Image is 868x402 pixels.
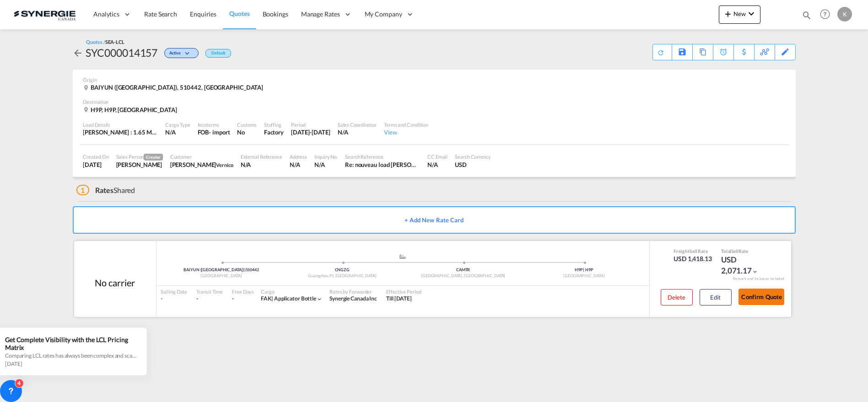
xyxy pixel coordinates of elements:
[722,10,757,17] span: New
[365,10,402,19] span: My Company
[190,10,216,18] span: Enquiries
[271,295,273,302] span: |
[229,10,249,17] span: Quotes
[329,295,377,303] div: Synergie Canada Inc
[523,273,644,279] div: [GEOGRAPHIC_DATA]
[196,288,223,295] div: Transit Time
[261,295,274,302] span: FAK
[144,154,162,161] span: Creator
[14,4,75,25] img: 1f56c880d42311ef80fc7dca854c8e59.png
[455,153,491,160] div: Search Currency
[316,296,323,302] md-icon: icon-chevron-down
[345,161,420,169] div: Re: nouveau load Bai
[86,45,158,60] div: SYC000014157
[455,161,491,169] div: USD
[161,273,282,279] div: [GEOGRAPHIC_DATA]
[246,267,259,272] span: 510442
[674,254,712,263] div: USD 1,418.13
[329,295,377,302] span: Synergie Canada Inc
[427,153,447,160] div: CC Email
[690,248,697,254] span: Sell
[83,121,158,128] div: Load Details
[403,267,523,273] div: CAMTR
[86,38,125,45] div: Quotes /SEA-LCL
[403,273,523,279] div: [GEOGRAPHIC_DATA], [GEOGRAPHIC_DATA]
[209,128,230,136] div: - import
[658,49,665,56] md-icon: icon-refresh
[157,45,201,60] div: Change Status Here
[198,121,230,128] div: Incoterms
[386,288,421,295] div: Effective Period
[263,10,288,18] span: Bookings
[427,161,447,169] div: N/A
[216,162,233,168] span: Vernico
[76,185,135,195] div: Shared
[384,128,428,136] div: View
[261,295,316,303] div: applicator bottle
[290,153,307,160] div: Address
[232,295,234,303] div: -
[397,254,408,259] md-icon: assets/icons/custom/ship-fill.svg
[183,51,194,56] md-icon: icon-chevron-down
[672,44,692,60] div: Save As Template
[721,248,767,254] div: Total Rate
[700,289,732,306] button: Edit
[73,48,84,59] md-icon: icon-arrow-left
[585,267,593,272] span: H9P
[290,161,307,169] div: N/A
[91,84,264,91] span: BAIYUN ([GEOGRAPHIC_DATA]), 510442, [GEOGRAPHIC_DATA]
[721,254,767,276] div: USD 2,071.17
[116,153,163,161] div: Sales Person
[583,267,584,272] span: |
[166,121,190,128] div: Cargo Type
[726,276,791,281] div: Remark and Inclusion included
[83,153,109,160] div: Created On
[575,267,584,272] span: H9P
[93,10,119,19] span: Analytics
[205,49,231,58] div: Default
[116,161,163,169] div: Karen Mercier
[338,121,377,128] div: Sales Coordinator
[752,268,758,275] md-icon: icon-chevron-down
[161,288,188,295] div: Sailing Date
[241,161,282,169] div: N/A
[264,121,284,128] div: Stuffing
[83,98,785,105] div: Destination
[264,128,284,136] div: Factory Stuffing
[170,161,233,169] div: Luc Lacroix
[83,161,109,169] div: 19 Aug 2025
[384,121,428,128] div: Terms and Condition
[719,5,760,24] button: icon-plus 400-fgNewicon-chevron-down
[105,39,124,45] span: SEA-LCL
[386,295,412,302] span: Till [DATE]
[301,10,340,19] span: Manage Rates
[282,267,403,273] div: CNGZG
[658,44,667,56] div: Quote PDF is not available at this time
[196,295,223,303] div: -
[170,153,233,160] div: Customer
[314,161,338,169] div: N/A
[345,153,420,160] div: Search Reference
[164,48,199,58] div: Change Status Here
[282,273,403,279] div: Guangzhou Pt, [GEOGRAPHIC_DATA]
[291,128,330,136] div: 31 Aug 2025
[661,289,693,306] button: Delete
[169,50,183,59] span: Active
[237,128,256,136] div: No
[232,288,254,295] div: Free Days
[291,121,330,128] div: Period
[183,267,245,272] span: BAIYUN ([GEOGRAPHIC_DATA])
[95,186,113,194] span: Rates
[314,153,338,160] div: Inquiry No.
[83,76,785,83] div: Origin
[731,248,739,254] span: Sell
[83,83,266,91] div: BAIYUN (白云区), 510442, China
[95,276,135,289] div: No carrier
[161,295,188,303] div: -
[739,289,784,305] button: Confirm Quote
[73,45,86,60] div: icon-arrow-left
[261,288,323,295] div: Cargo
[674,248,712,254] div: Freight Rate
[722,8,733,19] md-icon: icon-plus 400-fg
[329,288,377,295] div: Rates by Forwarder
